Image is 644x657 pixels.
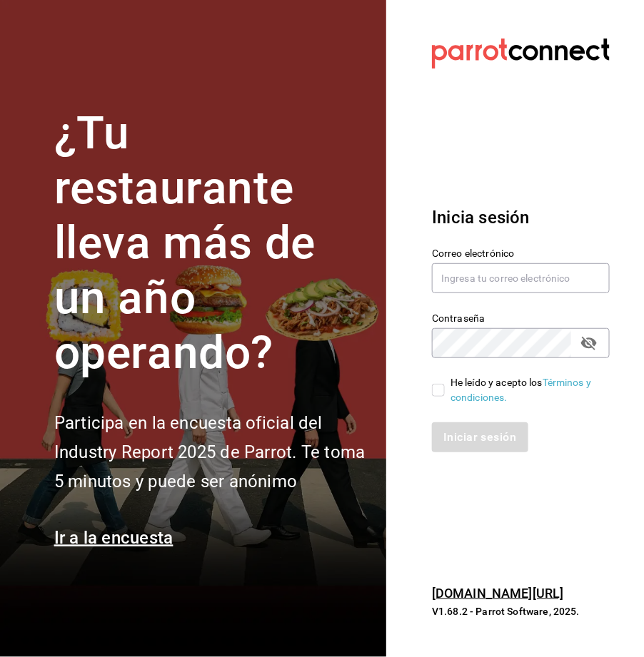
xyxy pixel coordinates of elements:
[432,205,610,230] h3: Inicia sesión
[432,604,610,618] p: V1.68.2 - Parrot Software, 2025.
[54,106,369,380] h1: ¿Tu restaurante lleva más de un año operando?
[54,409,369,496] h2: Participa en la encuesta oficial del Industry Report 2025 de Parrot. Te toma 5 minutos y puede se...
[451,375,598,405] div: He leído y acepto los
[577,331,601,355] button: passwordField
[432,586,563,601] a: [DOMAIN_NAME][URL]
[54,528,173,548] a: Ir a la encuesta
[432,263,610,293] input: Ingresa tu correo electrónico
[432,249,610,259] label: Correo electrónico
[432,314,610,324] label: Contraseña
